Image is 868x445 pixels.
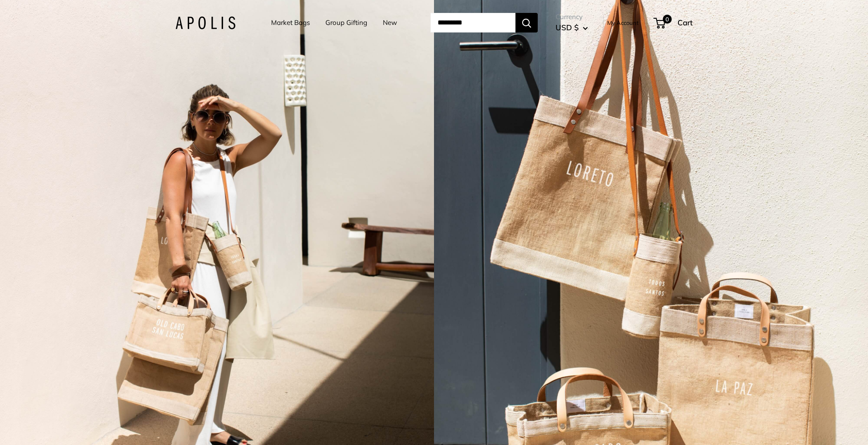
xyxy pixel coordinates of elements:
a: Market Bags [271,16,310,29]
span: 0 [663,15,672,24]
span: Cart [677,18,693,27]
a: Group Gifting [325,16,367,29]
button: USD $ [556,20,588,35]
span: USD $ [556,23,579,32]
span: Currency [556,11,588,23]
button: Search [515,13,538,32]
a: New [383,16,397,29]
img: Apolis [175,16,235,29]
a: My Account [607,17,639,28]
a: 0 Cart [654,16,693,30]
input: Search... [430,13,515,32]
